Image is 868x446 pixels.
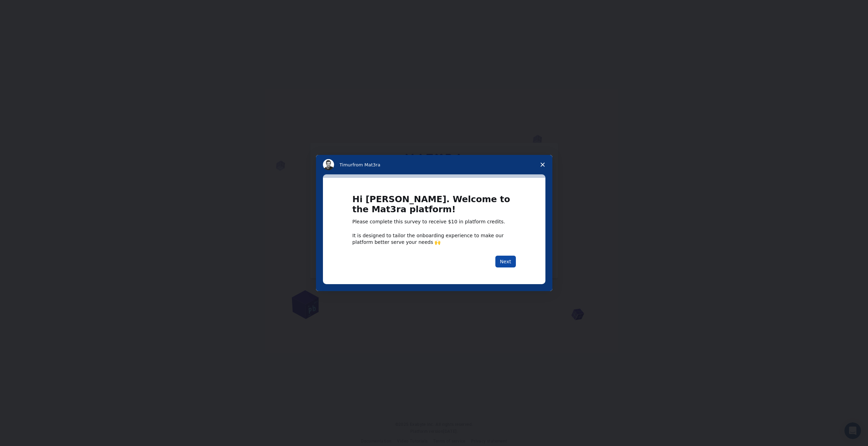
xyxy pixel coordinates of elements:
[352,232,516,245] div: It is designed to tailor the onboarding experience to make our platform better serve your needs 🙌
[352,218,516,225] div: Please complete this survey to receive $10 in platform credits.
[323,159,334,170] img: Profile image for Timur
[352,195,516,218] h1: Hi [PERSON_NAME]. Welcome to the Mat3ra platform!
[533,155,552,174] span: Close survey
[14,5,39,11] span: Support
[340,162,352,167] span: Timur
[352,162,380,167] span: from Mat3ra
[495,256,516,267] button: Next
